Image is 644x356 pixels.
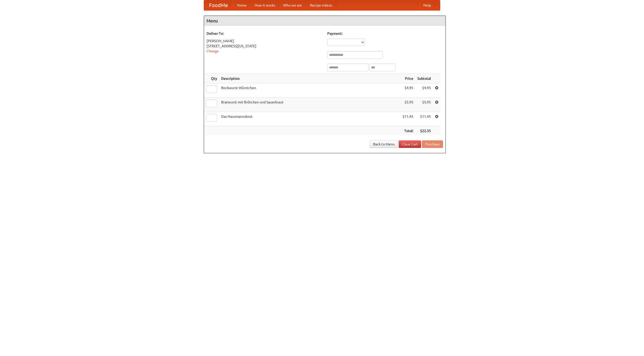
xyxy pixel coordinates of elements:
[207,49,219,53] a: Change
[204,16,446,26] h4: Menu
[400,98,415,112] td: $5.95
[219,112,400,126] td: Das Hausmannskost
[415,83,433,98] td: $4.95
[400,74,415,83] th: Price
[207,31,322,36] h5: Deliver To:
[327,31,443,36] h5: Payment:
[400,126,415,136] th: Total:
[207,44,322,49] div: [STREET_ADDRESS][US_STATE]
[207,38,322,44] div: [PERSON_NAME]
[419,0,435,10] a: Help
[279,0,306,10] a: Who we are
[400,112,415,126] td: $11.45
[415,74,433,83] th: Subtotal
[204,74,219,83] th: Qty
[370,140,398,148] a: Back to Menu
[415,98,433,112] td: $5.95
[415,126,433,136] th: $22.35
[251,0,279,10] a: How it works
[399,140,421,148] a: Clear Cart
[219,74,400,83] th: Description
[422,140,443,148] button: Purchase
[400,83,415,98] td: $4.95
[415,112,433,126] td: $11.45
[306,0,336,10] a: Recipe videos
[233,0,251,10] a: Home
[219,98,400,112] td: Bratwurst mit Brötchen und Sauerkraut
[204,0,233,10] a: FoodMe
[219,83,400,98] td: Bockwurst Würstchen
